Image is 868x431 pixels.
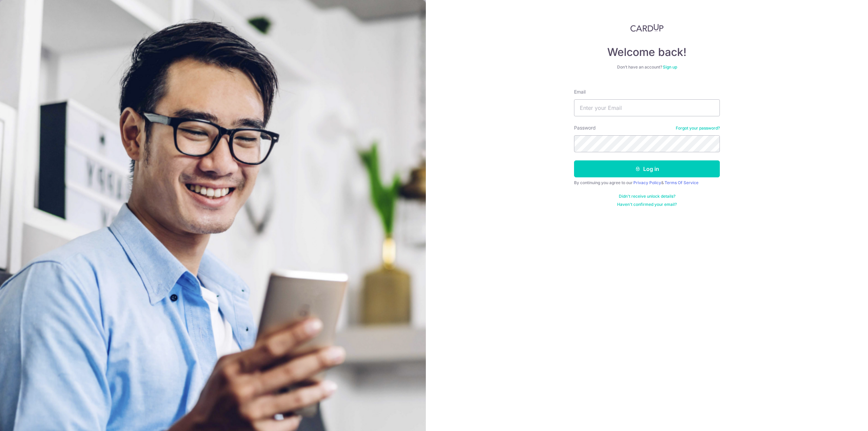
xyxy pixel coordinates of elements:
[574,89,586,95] label: Email
[665,180,698,185] a: Terms Of Service
[663,64,677,70] a: Sign up
[676,125,720,131] a: Forgot your password?
[617,202,677,207] a: Haven't confirmed your email?
[574,99,720,116] input: Enter your Email
[574,45,720,59] h4: Welcome back!
[619,194,675,199] a: Didn't receive unlock details?
[574,64,720,70] div: Don’t have an account?
[574,160,720,177] button: Log in
[574,124,596,131] label: Password
[633,180,661,185] a: Privacy Policy
[630,24,664,32] img: CardUp Logo
[574,180,720,185] div: By continuing you agree to our &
